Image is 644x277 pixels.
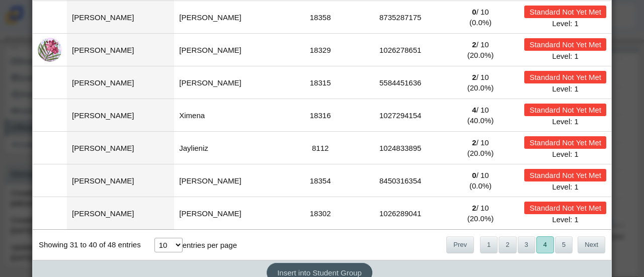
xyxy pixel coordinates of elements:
td: [PERSON_NAME] [174,164,281,197]
button: 2 [499,236,516,253]
label: entries per page [183,241,237,249]
td: 18354 [282,164,359,197]
td: [PERSON_NAME] [174,66,281,99]
td: 18302 [282,197,359,230]
button: 3 [518,236,535,253]
img: adan.perezdiaz.JfDmE7 [38,5,62,29]
img: ximena.reyes.ztSzpK [38,103,62,127]
b: 2 [472,73,476,81]
b: 0 [472,8,476,16]
div: Standard Not Yet Met [524,169,606,181]
td: 8735287175 [359,1,442,34]
td: [PERSON_NAME] [67,197,174,230]
td: Level: 1 [519,1,611,34]
img: lilia.perry.gu2Oca [38,38,62,62]
span: Insert into Student Group [277,268,362,277]
td: 18316 [282,99,359,132]
div: Standard Not Yet Met [524,104,606,116]
td: [PERSON_NAME] [174,34,281,66]
td: 5584451636 [359,66,442,99]
td: Ximena [174,99,281,132]
td: Jaylieniz [174,132,281,164]
div: Standard Not Yet Met [524,6,606,18]
td: 1024833895 [359,132,442,164]
b: 4 [472,106,476,114]
img: luis.ruvalcaba.5zFPv4 [38,201,62,225]
td: / 10 (40.0%) [442,99,520,132]
div: Standard Not Yet Met [524,38,606,51]
td: [PERSON_NAME] [174,197,281,230]
td: Level: 1 [519,132,611,164]
nav: pagination [445,236,605,253]
button: Next [578,236,605,253]
td: Level: 1 [519,66,611,99]
td: 18329 [282,34,359,66]
td: 8112 [282,132,359,164]
td: / 10 (20.0%) [442,34,520,66]
div: Standard Not Yet Met [524,136,606,149]
td: Level: 1 [519,99,611,132]
button: 4 [536,236,554,253]
td: Level: 1 [519,34,611,66]
td: [PERSON_NAME] [67,1,174,34]
b: 0 [472,171,476,179]
div: Standard Not Yet Met [524,71,606,83]
b: 2 [472,40,476,49]
td: Level: 1 [519,164,611,197]
td: 1026289041 [359,197,442,230]
div: Showing 31 to 40 of 48 entries [33,230,141,260]
button: Previous [446,236,474,253]
b: 2 [472,138,476,147]
td: [PERSON_NAME] [174,1,281,34]
td: / 10 (0.0%) [442,164,520,197]
button: 1 [480,236,498,253]
td: 18315 [282,66,359,99]
td: Level: 1 [519,197,611,230]
td: 1027294154 [359,99,442,132]
img: bryan.romero.e3nU0Q [38,168,62,193]
b: 2 [472,204,476,212]
td: / 10 (0.0%) [442,1,520,34]
td: / 10 (20.0%) [442,197,520,230]
td: [PERSON_NAME] [67,132,174,164]
div: Standard Not Yet Met [524,202,606,214]
td: / 10 (20.0%) [442,66,520,99]
td: 1026278651 [359,34,442,66]
td: [PERSON_NAME] [67,66,174,99]
td: 18358 [282,1,359,34]
button: 5 [555,236,573,253]
td: [PERSON_NAME] [67,34,174,66]
td: [PERSON_NAME] [67,164,174,197]
td: / 10 (20.0%) [442,132,520,164]
img: kevin.quintanaugal.WV8O5P [38,70,62,95]
img: jaylieniz.rodrigue.wUJZxL [38,136,62,160]
td: [PERSON_NAME] [67,99,174,132]
td: 8450316354 [359,164,442,197]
